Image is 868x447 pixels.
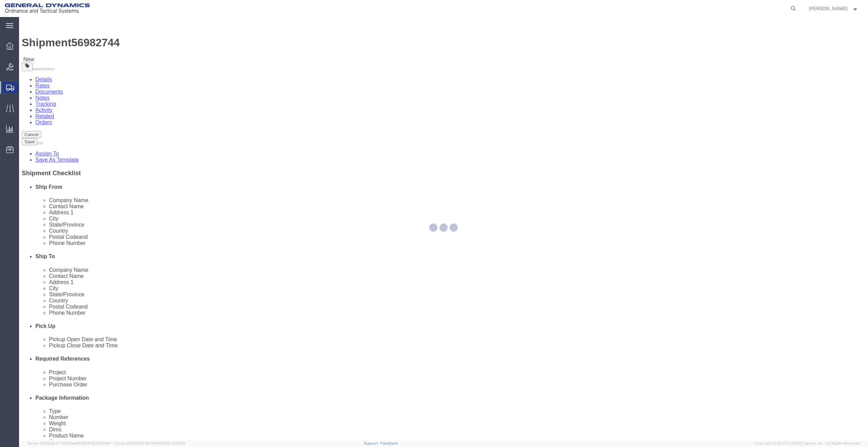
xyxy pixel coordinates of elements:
a: Support [364,441,381,445]
span: Justin Bowdich [809,5,848,12]
a: Feedback [381,441,398,445]
button: [PERSON_NAME] [808,4,859,13]
span: [DATE] 09:51:04 [83,441,111,445]
span: Client: 2025.20.0-8b113f4 [114,441,185,445]
span: Server: 2025.20.0-710e05ee653 [27,441,111,445]
img: logo [5,3,90,14]
span: Copyright © [DATE]-[DATE] Agistix Inc., All Rights Reserved [755,441,860,446]
span: [DATE] 10:16:38 [159,441,185,445]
